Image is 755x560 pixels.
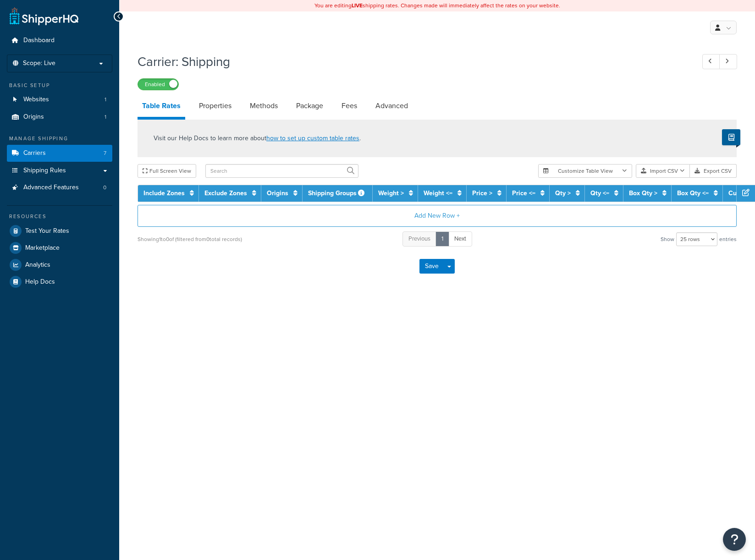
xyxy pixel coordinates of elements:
[25,261,50,269] span: Analytics
[138,233,242,246] div: Showing 1 to 0 of (filtered from 0 total records)
[454,234,466,243] span: Next
[512,188,535,198] a: Price <=
[722,129,740,145] button: Show Help Docs
[719,233,737,246] span: entries
[7,32,112,49] a: Dashboard
[629,188,657,198] a: Box Qty >
[661,233,674,246] span: Show
[25,278,55,286] span: Help Docs
[7,223,112,239] a: Test Your Rates
[677,188,709,198] a: Box Qty <=
[352,1,363,10] b: LIVE
[378,188,404,198] a: Weight >
[7,145,112,162] a: Carriers7
[7,179,112,196] a: Advanced Features0
[371,95,413,117] a: Advanced
[7,145,112,162] li: Carriers
[7,91,112,108] li: Websites
[7,91,112,108] a: Websites1
[590,188,609,198] a: Qty <=
[7,257,112,273] a: Analytics
[105,113,106,121] span: 1
[303,185,373,202] th: Shipping Groups
[105,96,106,104] span: 1
[7,109,112,126] li: Origins
[23,184,79,192] span: Advanced Features
[138,164,196,178] button: Full Screen View
[690,164,737,178] button: Export CSV
[435,231,449,247] a: 1
[555,188,571,198] a: Qty >
[7,240,112,256] a: Marketplace
[702,54,720,69] a: Previous Record
[448,231,472,247] a: Next
[408,234,430,243] span: Previous
[205,164,358,178] input: Search
[538,164,632,178] button: Customize Table View
[103,184,106,192] span: 0
[25,244,60,252] span: Marketplace
[292,95,328,117] a: Package
[138,79,178,90] label: Enabled
[25,227,69,235] span: Test Your Rates
[138,205,737,227] button: Add New Row +
[7,274,112,290] a: Help Docs
[23,113,44,121] span: Origins
[7,162,112,179] a: Shipping Rules
[23,149,46,157] span: Carriers
[245,95,282,117] a: Methods
[23,96,49,104] span: Websites
[154,133,361,143] p: Visit our Help Docs to learn more about .
[7,213,112,220] div: Resources
[143,188,185,198] a: Include Zones
[424,188,452,198] a: Weight <=
[104,149,106,157] span: 7
[337,95,362,117] a: Fees
[723,528,746,551] button: Open Resource Center
[402,231,436,247] a: Previous
[7,179,112,196] li: Advanced Features
[194,95,236,117] a: Properties
[23,167,66,175] span: Shipping Rules
[472,188,492,198] a: Price >
[23,60,55,67] span: Scope: Live
[266,133,359,143] a: how to set up custom table rates
[267,188,288,198] a: Origins
[7,82,112,89] div: Basic Setup
[719,54,737,69] a: Next Record
[636,164,690,178] button: Import CSV
[138,95,185,120] a: Table Rates
[204,188,247,198] a: Exclude Zones
[7,109,112,126] a: Origins1
[23,37,55,44] span: Dashboard
[138,53,685,71] h1: Carrier: Shipping
[7,135,112,143] div: Manage Shipping
[419,259,444,274] button: Save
